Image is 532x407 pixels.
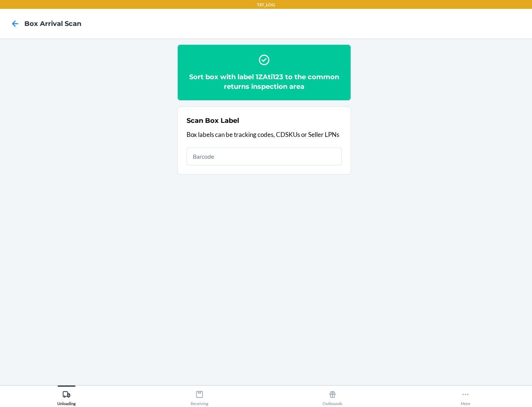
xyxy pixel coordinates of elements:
div: Unloading [57,387,76,406]
h2: Scan Box Label [187,116,239,125]
div: Receiving [191,387,208,406]
div: Outbounds [323,387,342,406]
p: TST_LOG [257,1,275,8]
p: Box labels can be tracking codes, CDSKUs or Seller LPNs [187,130,342,139]
h2: Sort box with label 1ZAti123 to the common returns inspection area [187,72,342,91]
button: Outbounds [266,386,399,406]
button: More [399,386,532,406]
button: Receiving [133,386,266,406]
input: Barcode [187,148,342,165]
h4: Box Arrival Scan [24,19,81,28]
div: More [461,387,470,406]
